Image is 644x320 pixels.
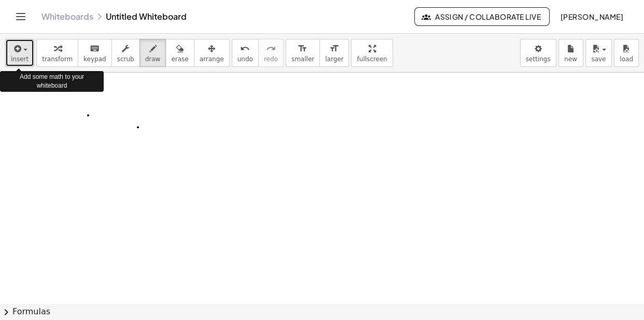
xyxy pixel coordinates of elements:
[552,7,632,26] button: [PERSON_NAME]
[266,43,276,55] i: redo
[78,39,112,67] button: keyboardkeypad
[423,12,541,21] span: Assign / Collaborate Live
[560,12,623,21] span: [PERSON_NAME]
[264,55,278,63] span: redo
[171,55,188,63] span: erase
[5,39,34,67] button: insert
[194,39,230,67] button: arrange
[564,55,577,63] span: new
[591,55,606,63] span: save
[11,55,29,63] span: insert
[200,55,224,63] span: arrange
[36,39,78,67] button: transform
[83,55,106,63] span: keypad
[286,39,320,67] button: format_sizesmaller
[414,7,550,26] button: Assign / Collaborate Live
[90,43,100,55] i: keyboard
[237,55,253,63] span: undo
[614,39,639,67] button: load
[298,43,307,55] i: format_size
[357,55,387,63] span: fullscreen
[526,55,551,63] span: settings
[558,39,583,67] button: new
[585,39,612,67] button: save
[620,55,633,63] span: load
[258,39,284,67] button: redoredo
[325,55,343,63] span: larger
[351,39,393,67] button: fullscreen
[41,11,93,22] a: Whiteboards
[319,39,349,67] button: format_sizelarger
[165,39,194,67] button: erase
[111,39,140,67] button: scrub
[240,43,250,55] i: undo
[291,55,314,63] span: smaller
[139,39,166,67] button: draw
[232,39,259,67] button: undoundo
[117,55,134,63] span: scrub
[12,8,29,25] button: Toggle navigation
[42,55,73,63] span: transform
[329,43,339,55] i: format_size
[145,55,161,63] span: draw
[520,39,556,67] button: settings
